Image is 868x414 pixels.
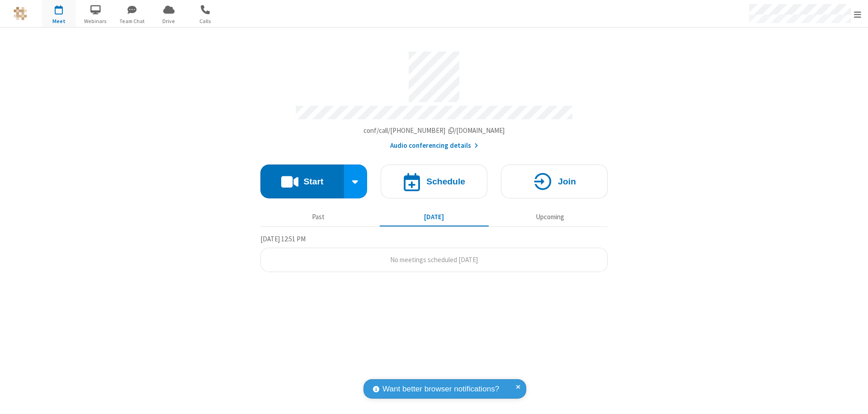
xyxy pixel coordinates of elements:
[115,17,149,25] span: Team Chat
[189,17,222,25] span: Calls
[260,234,608,273] section: Today's Meetings
[390,255,478,264] span: No meetings scheduled [DATE]
[264,208,373,226] button: Past
[79,17,113,25] span: Webinars
[260,45,608,151] section: Account details
[363,126,505,136] button: Copy my meeting room linkCopy my meeting room link
[381,165,487,198] button: Schedule
[363,126,505,135] span: Copy my meeting room link
[42,17,76,25] span: Meet
[260,165,344,198] button: Start
[303,177,323,186] h4: Start
[558,177,576,186] h4: Join
[344,165,368,198] div: Start conference options
[260,235,306,243] span: [DATE] 12:51 PM
[380,208,489,226] button: [DATE]
[390,141,478,151] button: Audio conferencing details
[845,390,861,408] iframe: Chat
[501,165,608,198] button: Join
[152,17,186,25] span: Drive
[426,177,465,186] h4: Schedule
[495,208,604,226] button: Upcoming
[382,383,499,395] span: Want better browser notifications?
[14,7,27,20] img: QA Selenium DO NOT DELETE OR CHANGE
